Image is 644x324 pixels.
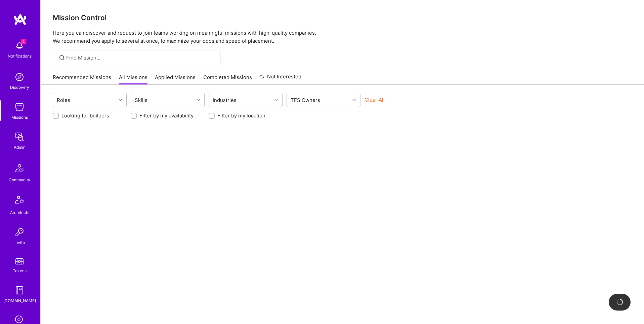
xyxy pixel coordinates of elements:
[53,29,632,45] p: Here you can discover and request to join teams working on meaningful missions with high-quality ...
[15,258,24,264] img: tokens
[197,98,200,102] i: icon Chevron
[274,98,278,102] i: icon Chevron
[13,267,27,274] div: Tokens
[13,130,26,144] img: admin teamwork
[203,74,252,85] a: Completed Missions
[211,95,238,105] div: Industries
[53,74,111,85] a: Recommended Missions
[61,112,109,119] label: Looking for builders
[14,239,25,246] div: Invite
[155,74,196,85] a: Applied Missions
[119,74,147,85] a: All Missions
[10,84,29,91] div: Discovery
[119,98,122,102] i: icon Chevron
[9,176,30,183] div: Community
[13,100,26,114] img: teamwork
[11,193,28,209] img: Architects
[21,39,26,44] span: 4
[14,144,26,151] div: Admin
[66,54,216,61] input: Find Mission...
[133,95,149,105] div: Skills
[10,209,29,216] div: Architects
[11,114,28,121] div: Missions
[13,225,26,239] img: Invite
[217,112,265,119] label: Filter by my location
[3,297,36,304] div: [DOMAIN_NAME]
[53,13,632,22] h3: Mission Control
[13,70,26,84] img: discovery
[58,54,66,62] i: icon SearchGrey
[364,96,385,103] button: Clear All
[13,13,27,26] img: logo
[259,73,301,85] a: Not Interested
[352,98,356,102] i: icon Chevron
[13,284,26,297] img: guide book
[11,160,28,176] img: Community
[13,39,26,52] img: bell
[55,95,72,105] div: Roles
[615,298,624,306] img: loading
[289,95,322,105] div: TFS Owners
[8,52,32,60] div: Notifications
[139,112,194,119] label: Filter by my availability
